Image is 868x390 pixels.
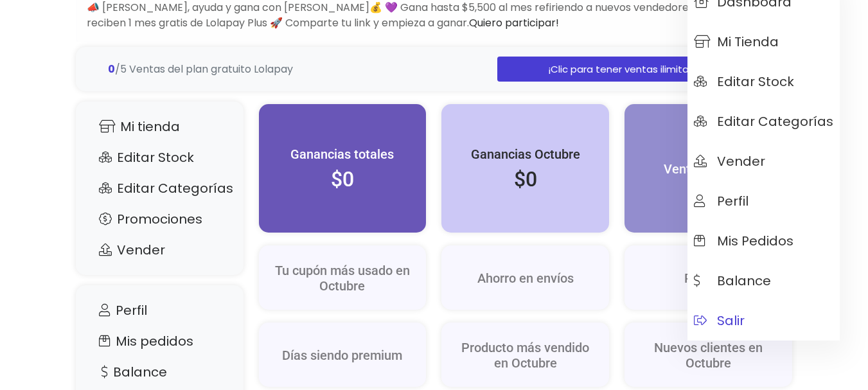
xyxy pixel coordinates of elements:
a: ¡Clic para tener ventas ilimitadas! [497,57,760,82]
span: Balance [694,274,771,288]
strong: 0 [108,62,115,76]
a: Mis pedidos [89,329,231,353]
a: Balance [89,360,231,384]
a: Quiero participar! [469,15,559,30]
span: Editar Stock [694,75,794,89]
a: Perfil [89,298,231,323]
a: Vender [687,141,840,181]
a: Vender [89,238,231,262]
a: Editar Categorías [687,102,840,141]
a: Balance [687,261,840,301]
h5: Tu cupón más usado en Octubre [272,263,414,294]
span: Mis pedidos [694,234,793,248]
h5: Ventas Octubre [637,161,779,177]
span: Perfil [694,194,748,208]
a: Promociones [89,207,231,231]
h2: $0 [272,167,414,191]
a: Mi tienda [89,114,231,139]
span: Mi tienda [694,35,779,49]
span: Editar Categorías [694,114,833,129]
a: Editar Stock [89,145,231,170]
h5: Producto más vendido en Octubre [454,340,596,371]
h5: Ahorro en envíos [454,270,596,286]
span: Salir [694,314,745,328]
h5: Días siendo premium [272,348,414,363]
h5: Ganancias Octubre [454,146,596,162]
a: Salir [687,301,840,341]
a: Mi tienda [687,22,840,62]
h5: Nuevos clientes en Octubre [637,340,779,371]
h5: Ganancias totales [272,146,414,162]
a: Editar Stock [687,62,840,102]
span: Vender [694,154,765,168]
h5: Reviews [637,270,779,286]
h2: $0 [454,167,596,191]
a: Perfil [687,181,840,221]
a: Editar Categorías [89,176,231,200]
span: /5 Ventas del plan gratuito Lolapay [108,62,293,76]
a: Mis pedidos [687,221,840,261]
